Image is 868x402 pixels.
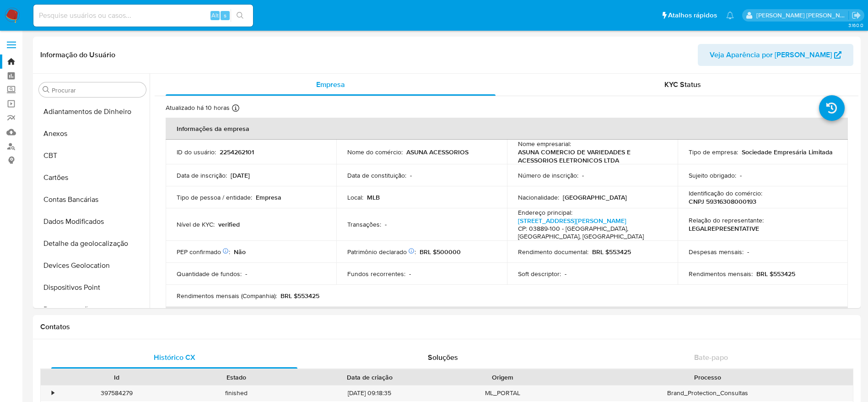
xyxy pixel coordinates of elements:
th: Detalhes de contato [166,307,848,329]
button: Anexos [35,123,150,145]
p: - [740,171,742,179]
button: CBT [35,145,150,167]
p: Local : [347,193,363,201]
p: Fundos recorrentes : [347,270,405,278]
p: Não [234,248,246,256]
span: KYC Status [664,79,701,90]
div: Data de criação [303,373,437,382]
p: MLB [367,193,380,201]
p: CNPJ 59316308000193 [689,197,756,206]
div: ML_PORTAL [443,386,563,401]
div: • [52,389,54,397]
span: Histórico CX [154,352,195,363]
div: Origem [449,373,556,382]
p: Quantidade de fundos : [177,270,242,278]
span: Empresa [316,79,345,90]
button: search-icon [231,9,249,22]
p: Rendimento documental : [518,248,588,256]
span: Alt [211,11,219,20]
p: Relação do representante : [689,216,764,224]
p: [GEOGRAPHIC_DATA] [563,193,627,201]
p: Nacionalidade : [518,193,559,201]
a: Notificações [726,11,734,19]
p: Rendimentos mensais : [689,270,753,278]
span: Veja Aparência por [PERSON_NAME] [710,44,832,66]
div: [DATE] 09:18:35 [297,386,443,401]
p: ASUNA ACESSORIOS [406,148,469,156]
p: Empresa [256,193,281,201]
p: Nível de KYC : [177,220,215,228]
div: Estado [183,373,290,382]
p: Endereço principal : [518,208,572,217]
h4: CP: 03889-100 - [GEOGRAPHIC_DATA], [GEOGRAPHIC_DATA], [GEOGRAPHIC_DATA] [518,225,663,241]
button: Procurar [43,86,50,93]
p: ASUNA COMERCIO DE VARIEDADES E ACESSORIOS ELETRONICOS LTDA [518,148,663,164]
p: BRL $553425 [280,292,319,300]
p: BRL $553425 [592,248,631,256]
p: - [245,270,247,278]
p: Tipo de empresa : [689,148,738,156]
p: 2254262101 [220,148,254,156]
div: Brand_Protection_Consultas [563,386,853,401]
p: - [385,220,387,228]
p: Sujeito obrigado : [689,171,736,179]
p: Número de inscrição : [518,171,578,179]
button: Adiantamentos de Dinheiro [35,101,150,123]
button: Cartões [35,167,150,189]
p: - [582,171,584,179]
p: ID do usuário : [177,148,216,156]
span: Soluções [428,352,458,363]
p: Atualizado há 10 horas [166,103,230,112]
span: Atalhos rápidos [668,11,717,20]
div: Processo [569,373,846,382]
p: Sociedade Empresária Limitada [742,148,833,156]
a: Sair [852,11,861,20]
p: - [747,248,749,256]
p: [DATE] [231,171,250,179]
div: finished [177,386,297,401]
p: PEP confirmado : [177,248,230,256]
h1: Informação do Usuário [40,50,115,60]
button: Documentação [35,299,150,321]
input: Procurar [52,86,142,94]
span: s [224,11,226,20]
p: LEGALREPRESENTATIVE [689,224,759,233]
p: - [565,270,566,278]
p: - [409,270,411,278]
button: Detalhe da geolocalização [35,233,150,255]
a: [STREET_ADDRESS][PERSON_NAME] [518,216,626,225]
div: Id [63,373,170,382]
p: Tipo de pessoa / entidade : [177,193,252,201]
th: Informações da empresa [166,118,848,140]
span: Bate-papo [694,352,728,363]
p: Identificação do comércio : [689,189,762,197]
p: Data de inscrição : [177,171,227,179]
p: Transações : [347,220,381,228]
div: 397584279 [57,386,177,401]
p: verified [218,220,240,228]
p: BRL $553425 [756,270,795,278]
p: Soft descriptor : [518,270,561,278]
p: Nome empresarial : [518,140,571,148]
p: lucas.santiago@mercadolivre.com [756,11,849,20]
p: Data de constituição : [347,171,406,179]
button: Devices Geolocation [35,255,150,277]
input: Pesquise usuários ou casos... [33,10,253,22]
h1: Contatos [40,322,853,331]
p: - [410,171,412,179]
button: Dispositivos Point [35,277,150,299]
p: Rendimentos mensais (Companhia) : [177,292,277,300]
p: Despesas mensais : [689,248,744,256]
button: Contas Bancárias [35,189,150,211]
p: Nome do comércio : [347,148,403,156]
button: Veja Aparência por [PERSON_NAME] [698,44,853,66]
p: Patrimônio declarado : [347,248,416,256]
p: BRL $500000 [420,248,461,256]
button: Dados Modificados [35,211,150,233]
